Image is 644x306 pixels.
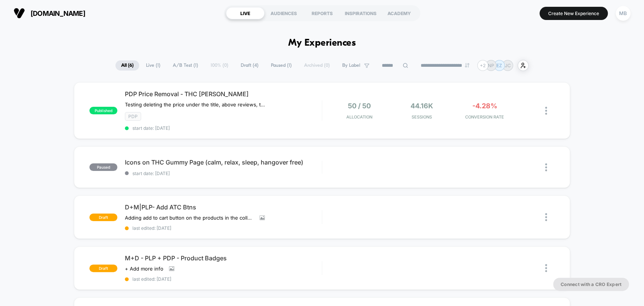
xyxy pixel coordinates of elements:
span: Paused ( 1 ) [265,60,297,71]
p: EZ [496,63,502,68]
span: PDP [125,112,141,121]
span: 44.16k [410,102,433,110]
img: close [545,163,547,171]
span: 50 / 50 [348,102,371,110]
span: By Label [342,63,360,68]
span: All ( 6 ) [115,60,139,71]
span: Draft ( 4 ) [235,60,264,71]
span: Adding add to cart button on the products in the collection page [125,215,254,221]
div: AUDIENCES [264,7,303,19]
span: D+M|PLP- Add ATC Btns [125,203,321,211]
span: draft [89,264,117,272]
h1: My Experiences [288,38,356,49]
p: NP [488,63,494,68]
span: last edited: [DATE] [125,276,321,282]
span: start date: [DATE] [125,171,321,176]
span: Allocation [346,114,372,120]
button: MB [613,6,633,21]
span: paused [89,163,117,171]
div: INSPIRATIONS [341,7,380,19]
span: CONVERSION RATE [455,114,514,120]
span: start date: [DATE] [125,125,321,131]
img: Visually logo [14,8,25,19]
button: Connect with a CRO Expert [553,278,629,291]
span: draft [89,214,117,221]
span: published [89,107,117,114]
span: -4.28% [472,102,497,110]
div: ACADEMY [380,7,418,19]
div: REPORTS [303,7,341,19]
span: M+D - PLP + PDP - Product Badges [125,254,321,262]
span: A/B Test ( 1 ) [167,60,204,71]
span: PDP Price Removal - THC [PERSON_NAME] [125,90,321,98]
img: end [465,63,469,68]
div: LIVE [226,7,264,19]
span: Sessions [392,114,451,120]
div: MB [616,6,630,21]
div: + 2 [477,60,488,71]
button: [DOMAIN_NAME] [11,7,88,19]
span: Icons on THC Gummy Page (calm, relax, sleep, hangover free) [125,158,321,166]
img: close [545,213,547,221]
span: [DOMAIN_NAME] [31,9,85,17]
p: JC [505,63,511,68]
button: Create New Experience [539,7,608,20]
span: last edited: [DATE] [125,225,321,231]
span: Testing deleting the price under the title, above reviews, to see if it increases conversion or not. [125,101,265,108]
img: close [545,107,547,115]
img: close [545,264,547,272]
span: Live ( 1 ) [140,60,166,71]
span: + Add more info [125,266,163,272]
